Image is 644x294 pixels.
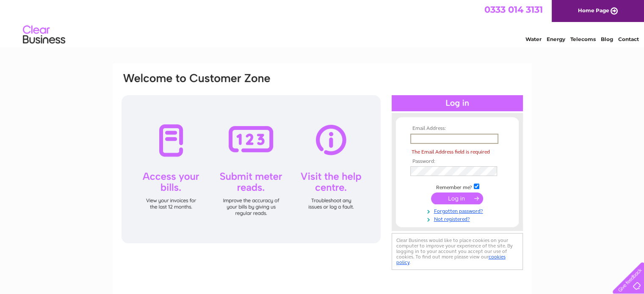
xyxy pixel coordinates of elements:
[408,159,506,165] th: Password:
[484,4,543,15] a: 0333 014 3131
[122,5,522,41] div: Clear Business is a trading name of Verastar Limited (registered in [GEOGRAPHIC_DATA] No. 3667643...
[618,36,639,42] a: Contact
[396,254,506,265] a: cookies policy
[412,149,490,155] span: The Email Address field is required
[22,22,66,48] img: logo.png
[525,36,542,42] a: Water
[570,36,596,42] a: Telecoms
[408,126,506,132] th: Email Address:
[431,192,483,204] input: Submit
[410,206,506,214] a: Forgotten password?
[601,36,613,42] a: Blog
[547,36,565,42] a: Energy
[410,214,506,223] a: Not registered?
[408,182,506,191] td: Remember me?
[392,233,523,270] div: Clear Business would like to place cookies on your computer to improve your experience of the sit...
